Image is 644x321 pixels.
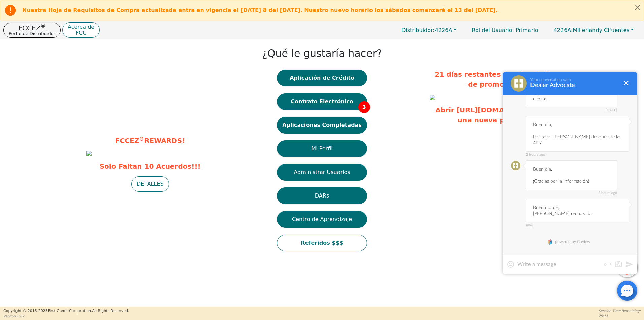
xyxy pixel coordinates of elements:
[554,27,573,33] span: 4226A:
[68,24,94,30] p: Acerca de
[599,308,641,313] p: Session Time Remaining:
[3,314,129,319] p: Version 3.2.2
[3,23,61,38] button: FCCEZ®Portal de Distribuidor
[86,151,92,156] img: 2ad4d984-9fba-4cbe-9eab-94825033aa94
[358,101,370,113] span: 3
[472,27,514,33] span: Rol del Usuario :
[526,153,629,157] span: 2 hours ago
[277,164,367,181] button: Administrar Usuarios
[394,25,463,35] button: Distribuidor:4226A
[526,191,617,195] span: 2 hours ago
[401,27,435,33] span: Distribuidor:
[526,223,629,227] span: now
[430,95,435,100] img: 2f75b425-c2d4-4713-9c69-c37396009068
[547,25,641,35] button: 4226A:Millerlandy Cifuentes
[139,136,144,142] sup: ®
[530,77,618,82] div: Your conversation with
[131,176,169,192] button: DETALLES
[277,117,367,134] button: Aplicaciones Completadas
[632,0,644,14] button: Close alert
[277,70,367,86] button: Aplicación de Crédito
[62,22,100,38] button: Acerca deFCC
[277,211,367,228] button: Centro de Aprendizaje
[277,187,367,204] button: DARs
[92,309,129,313] span: All Rights Reserved.
[9,25,55,31] p: FCCEZ
[530,82,618,89] div: Dealer Advocate
[554,27,630,33] span: Millerlandy Cifuentes
[277,93,367,110] button: Contrato Electrónico3
[526,108,617,112] span: [DATE]
[526,199,629,222] div: Buena tarde, [PERSON_NAME] rechazada.
[435,106,552,124] a: Abrir [URL][DOMAIN_NAME] en una nueva pestaña
[68,30,94,36] p: FCC
[544,237,596,247] a: powered by Coview
[22,7,498,13] b: Nuestra Hoja de Requisitos de Compra actualizada entra en vigencia el [DATE] 8 del [DATE]. Nuestr...
[40,23,45,29] sup: ®
[86,136,214,146] p: FCCEZ REWARDS!
[277,235,367,251] button: Referidos $$$
[430,69,558,90] p: 21 días restantes en el periodo de promoción
[526,160,617,190] div: Buen dia, ¡Gracias por la información!
[277,140,367,157] button: Mi Perfil
[526,116,629,152] div: Buen dia, Por favor [PERSON_NAME] despues de las 4PM
[262,47,382,60] h1: ¿Qué le gustaría hacer?
[401,27,452,33] span: 4226A
[3,308,129,314] p: Copyright © 2015- 2025 First Credit Corporation.
[465,24,545,37] p: Primario
[9,31,55,36] p: Portal de Distribuidor
[86,161,214,171] span: Solo Faltan 10 Acuerdos!!!
[599,313,641,318] p: 25:15
[465,24,545,37] a: Rol del Usuario: Primario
